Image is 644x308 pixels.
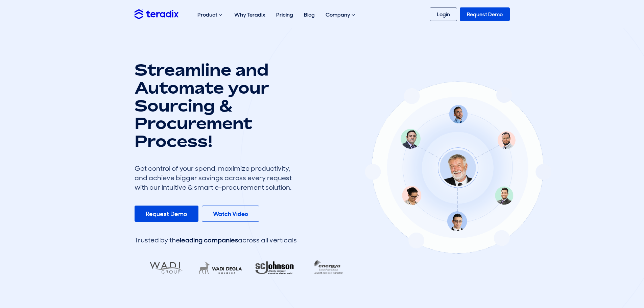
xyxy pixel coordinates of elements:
div: Company [320,4,362,26]
a: Pricing [271,4,299,25]
a: Login [430,7,457,21]
img: Teradix logo [135,9,178,19]
a: Why Teradix [229,4,271,25]
a: Blog [299,4,320,25]
a: Request Demo [135,206,198,222]
b: Watch Video [213,210,248,218]
span: leading companies [180,236,238,244]
a: Request Demo [460,7,510,21]
div: Trusted by the across all verticals [135,235,297,245]
a: Watch Video [202,206,259,222]
h1: Streamline and Automate your Sourcing & Procurement Process! [135,61,297,150]
img: RA [247,257,302,279]
div: Get control of your spend, maximize productivity, and achieve bigger savings across every request... [135,164,297,192]
img: LifeMakers [193,257,248,279]
div: Product [192,4,229,26]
